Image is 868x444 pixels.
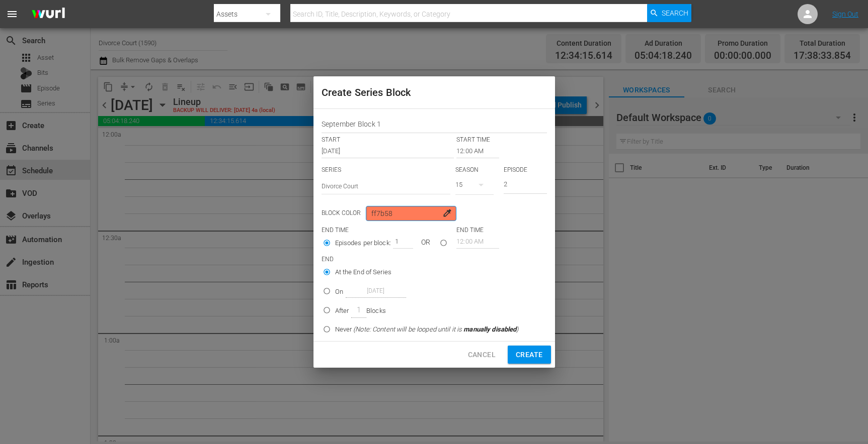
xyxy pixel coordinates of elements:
[455,171,494,199] div: 15
[322,235,547,254] div: seriesBlockEndTime
[322,209,361,217] p: Block Color
[322,255,547,264] p: END
[335,238,391,248] span: Episodes per block:
[322,84,547,100] h2: Create Series Block
[662,4,688,22] span: Search
[456,226,484,235] p: END TIME
[335,324,519,335] p: Never
[6,8,18,20] span: menu
[322,226,349,235] p: END TIME
[504,177,547,194] input: 1
[335,287,343,297] p: On
[463,325,516,333] span: manually disabled
[366,306,386,316] p: Blocks
[353,325,518,333] span: (Note: Content will be looped until it is )
[468,349,496,361] span: Cancel
[322,166,451,174] p: SERIES
[324,264,527,340] div: seriesBlockEnd
[351,302,366,318] input: AfterBlocks
[322,118,547,133] input: Add title
[335,267,391,277] span: At the End of Series
[322,136,340,144] p: START
[413,237,438,254] span: OR
[335,306,349,316] p: After
[442,208,452,218] span: colorize
[455,166,499,174] p: SEASON
[832,10,858,18] a: Sign Out
[516,349,542,361] span: Create
[24,3,72,26] img: ans4CAIJ8jUAAAAAAAAAAAAAAAAAAAAAAAAgQb4GAAAAAAAAAAAAAAAAAAAAAAAAJMjXAAAAAAAAAAAAAAAAAAAAAAAAgAT5G...
[460,346,504,364] button: Cancel
[504,166,547,174] p: EPISODE
[508,346,550,364] button: Create
[346,284,406,298] input: On
[456,136,490,144] p: START TIME
[393,235,408,249] input: 1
